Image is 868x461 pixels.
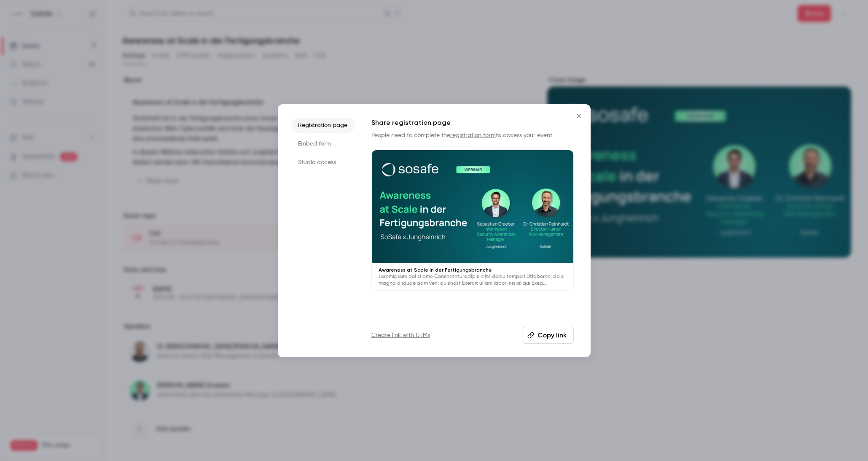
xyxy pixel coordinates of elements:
[379,267,567,273] p: Awareness at Scale in der Fertigungsbranche
[522,327,574,344] button: Copy link
[379,273,567,287] p: Loremipsum dol si ame Consecteturadipis elits doeiu tempori Utlaboree, dolo magna aliquae adm ven...
[570,108,587,124] button: Close
[371,150,574,291] a: Awareness at Scale in der FertigungsbrancheLoremipsum dol si ame Consecteturadipis elits doeiu te...
[291,136,355,151] li: Embed form
[371,118,574,128] h1: Share registration page
[291,118,355,133] li: Registration page
[450,132,496,138] a: registration form
[371,131,574,140] p: People need to complete the to access your event
[291,155,355,170] li: Studio access
[371,331,430,340] a: Create link with UTMs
